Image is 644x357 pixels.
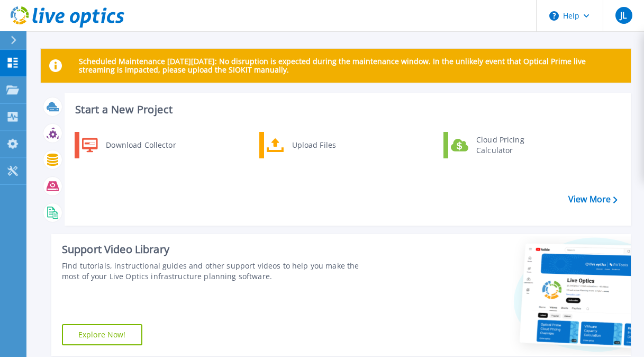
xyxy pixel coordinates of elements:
a: Cloud Pricing Calculator [443,132,552,158]
a: Download Collector [75,132,183,158]
div: Find tutorials, instructional guides and other support videos to help you make the most of your L... [62,261,362,282]
div: Download Collector [101,135,180,156]
a: Upload Files [259,132,368,158]
h3: Start a New Project [75,104,617,115]
a: View More [568,194,618,204]
div: Upload Files [287,135,365,156]
p: Scheduled Maintenance [DATE][DATE]: No disruption is expected during the maintenance window. In t... [79,57,622,74]
span: JL [620,11,627,20]
div: Support Video Library [62,243,362,256]
div: Cloud Pricing Calculator [471,135,549,156]
a: Explore Now! [62,324,142,345]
